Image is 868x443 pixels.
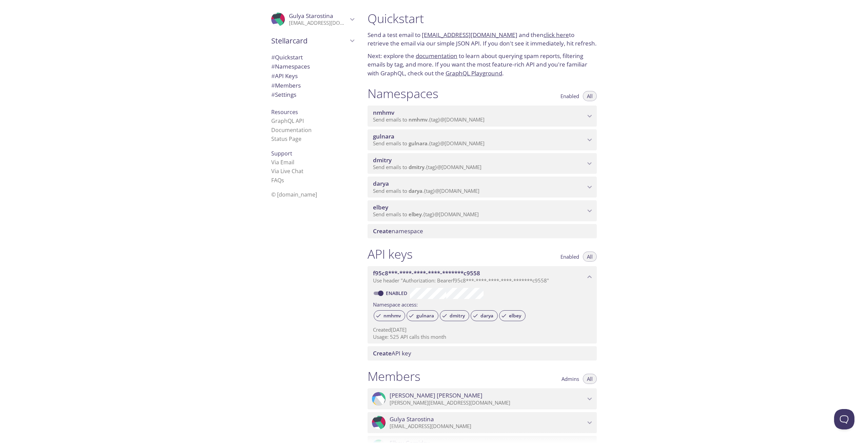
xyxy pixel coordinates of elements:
span: © [DOMAIN_NAME] [271,191,317,198]
div: darya namespace [368,177,597,198]
div: dmitry namespace [368,153,597,174]
span: Stellarcard [271,36,348,45]
div: gulnara namespace [368,129,597,150]
span: Create [373,227,392,235]
span: namespace [373,227,423,235]
span: s [281,177,284,184]
span: darya [409,187,422,194]
div: Vladimir Okulov [368,388,597,409]
span: Create [373,349,392,357]
p: Send a test email to and then to retrieve the email via our simple JSON API. If you don't see it ... [368,31,597,48]
span: Resources [271,108,298,116]
span: Send emails to . {tag} @[DOMAIN_NAME] [373,116,485,123]
span: gulnara [409,140,428,147]
div: gulnara [407,310,438,321]
div: dmitry [440,310,469,321]
span: elbey [373,203,388,211]
iframe: Help Scout Beacon - Open [834,409,854,429]
span: gulnara [412,313,438,319]
div: Gulya Starostina [266,8,359,31]
div: API Keys [266,71,359,81]
label: Namespace access: [373,299,418,309]
button: All [583,374,597,384]
a: Via Live Chat [271,167,303,175]
span: dmitry [373,156,392,164]
button: Enabled [556,252,583,262]
span: darya [476,313,497,319]
h1: API keys [368,246,413,262]
div: Quickstart [266,53,359,62]
a: Status Page [271,135,301,143]
h1: Namespaces [368,86,438,101]
p: Created [DATE] [373,326,591,333]
span: Quickstart [271,53,303,61]
span: Send emails to . {tag} @[DOMAIN_NAME] [373,164,481,170]
div: nmhmv namespace [368,106,597,127]
div: elbey namespace [368,200,597,221]
p: [EMAIL_ADDRESS][DOMAIN_NAME] [390,423,585,430]
span: Members [271,81,301,89]
span: [PERSON_NAME] [PERSON_NAME] [390,392,482,399]
div: Gulya Starostina [368,412,597,433]
span: gulnara [373,132,394,140]
span: Settings [271,91,296,98]
div: Members [266,81,359,90]
div: Namespaces [266,62,359,71]
span: Send emails to . {tag} @[DOMAIN_NAME] [373,187,479,194]
div: Team Settings [266,90,359,99]
button: All [583,91,597,101]
a: Enabled [385,290,410,296]
span: # [271,81,275,89]
span: # [271,91,275,98]
span: elbey [505,313,525,319]
span: nmhmv [409,116,428,123]
p: [EMAIL_ADDRESS][DOMAIN_NAME] [289,20,348,26]
h1: Quickstart [368,11,597,26]
span: dmitry [409,164,425,170]
span: Support [271,150,292,157]
span: Namespaces [271,62,310,70]
a: [EMAIL_ADDRESS][DOMAIN_NAME] [422,31,517,39]
div: Create namespace [368,224,597,238]
p: [PERSON_NAME][EMAIL_ADDRESS][DOMAIN_NAME] [390,400,585,406]
span: Gulya Starostina [390,416,434,423]
span: elbey [409,211,422,218]
div: nmhmv [374,310,405,321]
button: Admins [557,374,583,384]
a: click here [544,31,569,39]
span: Gulya Starostina [289,12,333,20]
span: API key [373,349,411,357]
span: Send emails to . {tag} @[DOMAIN_NAME] [373,140,485,147]
div: darya [471,310,498,321]
a: Via Email [271,159,294,166]
a: GraphQL Playground [446,69,502,77]
span: darya [373,180,389,187]
p: Next: explore the to learn about querying spam reports, filtering emails by tag, and more. If you... [368,52,597,78]
span: nmhmv [379,313,405,319]
p: Usage: 525 API calls this month [373,333,591,340]
span: API Keys [271,72,298,80]
button: All [583,252,597,262]
span: # [271,53,275,61]
div: Stellarcard [266,32,359,50]
span: # [271,72,275,80]
div: Create API Key [368,346,597,361]
span: # [271,62,275,70]
a: documentation [416,52,457,60]
span: nmhmv [373,109,394,116]
div: elbey [499,310,526,321]
h1: Members [368,369,420,384]
a: Documentation [271,126,312,134]
a: FAQ [271,177,284,184]
button: Enabled [556,91,583,101]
